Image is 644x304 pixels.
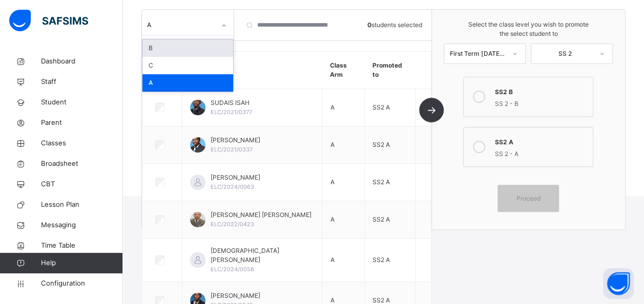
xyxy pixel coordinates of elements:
span: Classes [41,138,123,148]
span: ELC/2021/0337 [211,146,253,153]
div: A [147,20,215,30]
th: Class Arm [322,52,365,89]
span: A [330,103,334,111]
span: Student [41,97,123,107]
span: ELC/2022/0423 [211,221,254,228]
button: Open asap [603,268,634,299]
span: Messaging [41,220,123,230]
div: First Term [DATE]-[DATE] [449,49,506,58]
span: [PERSON_NAME] [211,173,260,182]
span: [PERSON_NAME] [211,136,260,145]
img: safsims [9,10,88,31]
span: Staff [41,77,123,87]
span: ELC/2024/0058 [211,266,254,273]
span: A [330,215,334,223]
span: Help [41,258,122,268]
div: B [142,39,233,57]
span: SS2 A [372,141,390,148]
div: C [142,57,233,74]
span: [PERSON_NAME] [PERSON_NAME] [211,210,311,220]
span: Parent [41,118,123,128]
span: Dashboard [41,56,123,67]
span: A [330,296,334,304]
div: SS 2 - B [494,97,588,108]
span: SS2 A [372,103,390,111]
span: SUDAIS ISAH [211,98,252,107]
span: Proceed [516,194,541,203]
span: Select the class level you wish to promote the select student to [442,20,615,38]
span: CBT [41,179,123,189]
b: 0 [367,21,371,29]
div: SS 2 [536,49,593,58]
th: Student [182,52,322,89]
span: ELC/2024/0063 [211,183,254,190]
span: Broadsheet [41,159,123,169]
span: [DEMOGRAPHIC_DATA][PERSON_NAME] [211,246,314,265]
span: Time Table [41,241,123,251]
span: A [330,178,334,186]
span: SS2 A [372,215,390,223]
span: ELC/2021/0377 [211,108,252,116]
span: SS2 A [372,256,390,264]
span: SS2 A [372,296,390,304]
div: SS2 B [494,85,588,97]
span: SS2 A [372,178,390,186]
span: A [330,256,334,264]
th: Promoted to [365,52,416,89]
span: Lesson Plan [41,200,123,210]
div: SS 2 - A [494,147,588,159]
div: SS2 A [494,135,588,147]
span: Configuration [41,278,122,289]
span: A [330,141,334,148]
span: students selected [367,20,422,30]
span: [PERSON_NAME] [211,291,260,300]
div: A [142,74,233,92]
